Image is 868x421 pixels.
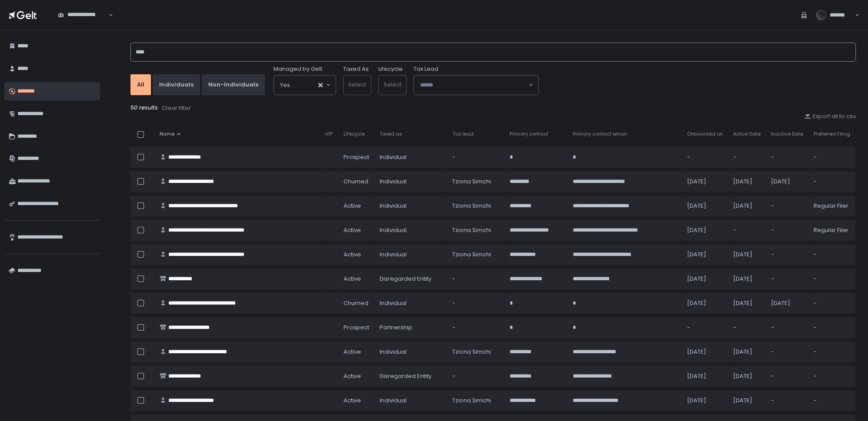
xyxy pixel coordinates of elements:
button: Individuals [153,74,200,95]
span: churned [344,299,368,307]
div: Search for option [414,76,538,95]
div: - [733,153,761,161]
span: Tax lead [452,131,473,137]
div: Tziona Simchi [452,202,499,210]
div: [DATE] [687,275,723,283]
div: - [733,226,761,234]
div: - [814,372,850,380]
div: Disregarded Entity [380,275,442,283]
div: 50 results [130,104,856,113]
div: - [452,372,499,380]
div: - [771,397,803,404]
div: Tziona Simchi [452,251,499,259]
div: Search for option [274,76,336,95]
div: - [814,275,850,283]
span: Name [160,131,174,137]
span: prospect [344,153,369,161]
div: [DATE] [687,299,723,307]
div: - [771,372,803,380]
div: - [814,324,850,331]
span: Lifecycle [344,131,365,137]
span: active [344,251,361,259]
div: Clear filter [162,104,191,112]
div: - [814,397,850,404]
input: Search for option [420,81,528,90]
div: [DATE] [771,299,803,307]
div: [DATE] [733,202,761,210]
div: [DATE] [687,251,723,259]
span: active [344,372,361,380]
span: active [344,348,361,356]
div: - [814,153,850,161]
div: Individual [380,202,442,210]
div: Search for option [52,6,113,24]
div: - [452,275,499,283]
div: - [452,153,499,161]
span: Preferred Filing [814,131,850,137]
span: Primary contact email [573,131,627,137]
div: - [771,202,803,210]
div: [DATE] [687,348,723,356]
span: Inactive Date [771,131,803,137]
div: - [814,348,850,356]
button: Clear Selected [318,83,323,87]
span: active [344,226,361,234]
span: Active Date [733,131,761,137]
div: [DATE] [733,251,761,259]
span: Yes [280,81,290,90]
input: Search for option [290,81,317,90]
span: active [344,397,361,404]
div: Individual [380,178,442,186]
div: Tziona Simchi [452,348,499,356]
div: [DATE] [771,178,803,186]
div: Individual [380,153,442,161]
div: - [814,299,850,307]
span: VIP [325,131,332,137]
div: [DATE] [733,299,761,307]
div: Partnership [380,324,442,331]
span: Select [384,80,401,89]
div: - [814,251,850,259]
div: - [771,275,803,283]
div: [DATE] [687,178,723,186]
div: [DATE] [733,372,761,380]
span: prospect [344,324,369,331]
button: Export all to csv [804,113,856,120]
div: [DATE] [687,226,723,234]
div: Tziona Simchi [452,226,499,234]
div: [DATE] [733,178,761,186]
div: - [771,251,803,259]
span: churned [344,178,368,186]
div: Individual [380,251,442,259]
div: All [137,81,144,89]
div: [DATE] [687,372,723,380]
div: Individual [380,348,442,356]
span: Primary contact [510,131,548,137]
div: - [733,324,761,331]
div: Tziona Simchi [452,397,499,404]
div: - [452,299,499,307]
label: Lifecycle [378,65,403,73]
div: [DATE] [733,275,761,283]
div: - [452,324,499,331]
div: Disregarded Entity [380,372,442,380]
div: - [771,324,803,331]
div: Individual [380,299,442,307]
div: - [771,226,803,234]
div: Individual [380,226,442,234]
div: [DATE] [733,397,761,404]
div: Individuals [159,81,194,89]
span: Onboarded on [687,131,723,137]
div: - [687,324,723,331]
span: Taxed as [380,131,402,137]
span: active [344,275,361,283]
div: [DATE] [687,202,723,210]
div: Non-Individuals [208,81,258,89]
div: - [771,153,803,161]
div: - [687,153,723,161]
input: Search for option [58,19,108,27]
div: [DATE] [687,397,723,404]
div: - [814,178,850,186]
div: Tziona Simchi [452,178,499,186]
